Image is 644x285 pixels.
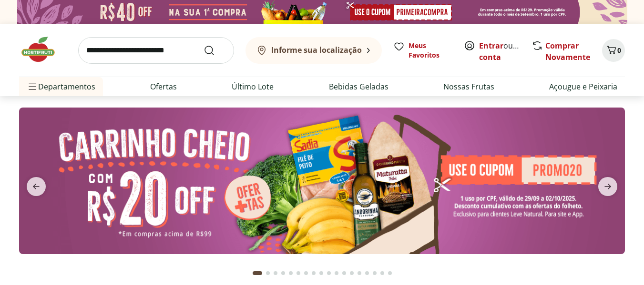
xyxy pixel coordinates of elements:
span: Departamentos [27,75,95,98]
a: Nossas Frutas [443,81,494,92]
button: Go to page 17 from fs-carousel [378,262,386,285]
a: Açougue e Peixaria [549,81,617,92]
img: Hortifruti [19,35,67,64]
span: 0 [617,46,621,55]
a: Ofertas [150,81,177,92]
button: Go to page 8 from fs-carousel [310,262,317,285]
button: Current page from fs-carousel [251,262,264,285]
a: Bebidas Geladas [329,81,388,92]
button: Go to page 6 from fs-carousel [295,262,302,285]
input: search [78,37,234,64]
a: Comprar Novamente [545,40,590,62]
span: ou [479,40,521,63]
button: Submit Search [204,45,226,56]
a: Entrar [479,40,503,51]
button: Go to page 18 from fs-carousel [386,262,394,285]
button: Menu [27,75,38,98]
button: Go to page 5 from fs-carousel [287,262,295,285]
button: Carrinho [602,39,625,62]
button: Go to page 7 from fs-carousel [302,262,310,285]
a: Criar conta [479,40,532,62]
button: Go to page 4 from fs-carousel [279,262,287,285]
button: Go to page 14 from fs-carousel [356,262,363,285]
button: Go to page 3 from fs-carousel [272,262,279,285]
button: Go to page 2 from fs-carousel [264,262,272,285]
button: next [591,177,625,196]
img: cupom [19,108,625,254]
button: Go to page 16 from fs-carousel [371,262,378,285]
button: Go to page 15 from fs-carousel [363,262,371,285]
button: previous [19,177,53,196]
span: Meus Favoritos [409,41,452,60]
a: Meus Favoritos [393,41,452,60]
button: Go to page 12 from fs-carousel [340,262,348,285]
button: Go to page 13 from fs-carousel [348,262,356,285]
button: Informe sua localização [245,37,382,64]
button: Go to page 9 from fs-carousel [317,262,325,285]
button: Go to page 11 from fs-carousel [333,262,340,285]
button: Go to page 10 from fs-carousel [325,262,333,285]
b: Informe sua localização [271,45,362,55]
a: Último Lote [232,81,274,92]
